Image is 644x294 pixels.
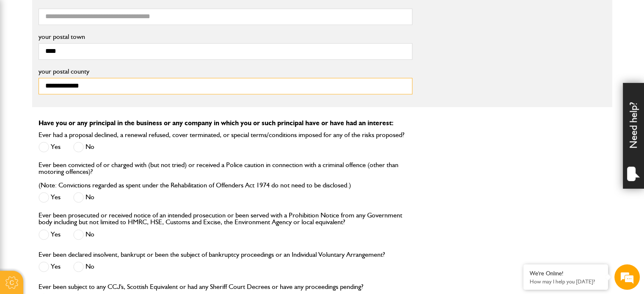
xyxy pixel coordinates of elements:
label: Yes [39,261,61,272]
label: Yes [39,142,61,152]
label: your postal town [39,33,412,40]
div: Need help? [623,83,644,189]
img: d_20077148190_company_1631870298795_20077148190 [14,47,36,59]
label: Yes [39,229,61,240]
label: your postal county [39,68,412,75]
input: Enter your last name [11,78,155,97]
label: Ever been declared insolvent, bankrupt or been the subject of bankruptcy proceedings or an Indivi... [39,251,385,258]
div: We're Online! [530,270,602,277]
div: Minimize live chat window [139,4,159,25]
p: How may I help you today? [530,278,602,285]
label: Ever had a proposal declined, a renewal refused, cover terminated, or special terms/conditions im... [39,132,404,138]
input: Enter your phone number [11,128,155,147]
em: Start Chat [115,230,154,242]
div: Chat with us now [44,47,142,58]
label: No [73,261,94,272]
label: Ever been convicted of or charged with (but not tried) or received a Police caution in connection... [39,162,412,189]
label: No [73,142,94,152]
label: Yes [39,192,61,203]
textarea: Type your message and hit 'Enter' [11,153,155,223]
input: Enter your email address [11,103,155,122]
label: Ever been subject to any CCJ's, Scottish Equivalent or had any Sheriff Court Decrees or have any ... [39,283,363,290]
label: No [73,192,94,203]
label: No [73,229,94,240]
label: Ever been prosecuted or received notice of an intended prosecution or been served with a Prohibit... [39,212,412,225]
p: Have you or any principal in the business or any company in which you or such principal have or h... [39,120,606,126]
